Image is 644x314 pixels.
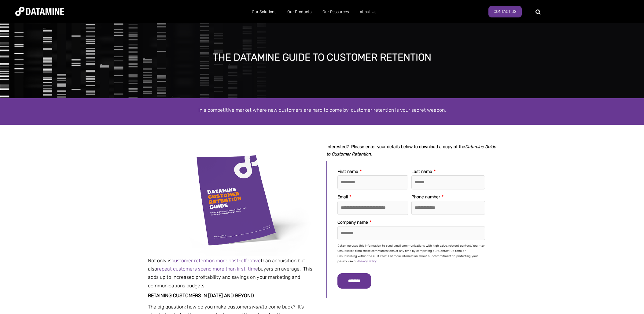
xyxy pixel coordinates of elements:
span: Not only is than acquisition but also buyers on average. This adds up to increased profitability ... [148,258,312,289]
em: want [251,304,263,310]
a: Our Resources [317,4,354,20]
a: Our Solutions [246,4,282,20]
span: First name [337,169,358,174]
p: Datamine uses this information to send email communications with high value, relevant content. Yo... [337,243,485,264]
span: Email [337,194,348,200]
div: The Datamine Guide to Customer Retention [72,52,572,63]
a: repeat customers spend more than first-time [157,266,258,272]
span: Last name [411,169,432,174]
span: In a competitive market where new customers are hard to come by, customer retention is your secre... [198,107,446,113]
span: Phone number [411,194,440,200]
a: customer retention more cost-effective [171,258,261,264]
span: Retaining customers in [DATE] and beyond [148,293,254,298]
strong: Interested? Please enter your details below to download a copy of the [326,144,496,157]
img: Datamine [15,7,64,16]
em: Datamine Guide to Customer Retention. [326,144,496,157]
span: Company name [337,220,368,225]
a: Our Products [282,4,317,20]
a: Contact us [488,6,522,17]
img: Customer Rentation Guide Datamine [148,143,318,256]
a: Privacy Policy [358,260,376,263]
a: About Us [354,4,382,20]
